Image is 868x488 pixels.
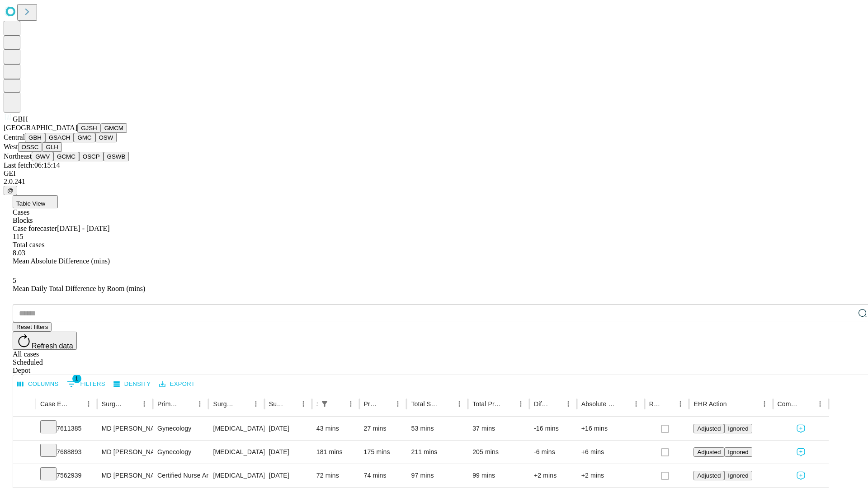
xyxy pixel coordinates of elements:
[57,225,109,232] span: [DATE] - [DATE]
[7,187,14,194] span: @
[316,417,355,440] div: 43 mins
[18,468,31,484] button: Expand
[332,398,344,410] button: Sort
[40,441,93,464] div: 7688893
[40,417,93,440] div: 7611385
[693,400,726,408] div: EHR Action
[728,472,748,479] span: Ignored
[297,398,310,410] button: Menu
[4,133,25,141] span: Central
[472,400,501,408] div: Total Predicted Duration
[13,285,145,292] span: Mean Daily Total Difference by Room (mins)
[549,398,562,410] button: Sort
[102,417,148,440] div: MD [PERSON_NAME]
[18,142,42,152] button: OSSC
[18,421,31,437] button: Expand
[728,449,748,455] span: Ignored
[581,400,616,408] div: Absolute Difference
[16,200,45,207] span: Table View
[213,441,259,464] div: [MEDICAL_DATA] [MEDICAL_DATA] REMOVAL TUBES AND/OR OVARIES FOR UTERUS 250GM OR LESS
[534,400,548,408] div: Difference
[13,233,23,240] span: 115
[472,417,525,440] div: 37 mins
[237,398,250,410] button: Sort
[269,464,307,487] div: [DATE]
[15,377,61,391] button: Select columns
[13,332,77,350] button: Refresh data
[25,133,45,142] button: GBH
[79,152,104,161] button: OSCP
[13,225,57,232] span: Case forecaster
[453,398,466,410] button: Menu
[13,257,110,265] span: Mean Absolute Difference (mins)
[213,400,236,408] div: Surgery Name
[70,398,82,410] button: Sort
[379,398,392,410] button: Sort
[392,398,404,410] button: Menu
[814,398,826,410] button: Menu
[697,472,721,479] span: Adjusted
[4,124,77,131] span: [GEOGRAPHIC_DATA]
[562,398,575,410] button: Menu
[440,398,453,410] button: Sort
[40,400,69,408] div: Case Epic Id
[157,441,204,464] div: Gynecology
[581,417,640,440] div: +16 mins
[102,464,148,487] div: MD [PERSON_NAME]
[4,143,18,150] span: West
[125,398,138,410] button: Sort
[649,400,661,408] div: Resolved in EHR
[724,424,752,433] button: Ignored
[13,277,16,284] span: 5
[502,398,514,410] button: Sort
[157,464,204,487] div: Certified Nurse Anesthetist
[32,342,73,350] span: Refresh data
[693,447,724,457] button: Adjusted
[45,133,74,142] button: GSACH
[697,449,721,455] span: Adjusted
[472,441,525,464] div: 205 mins
[18,445,31,460] button: Expand
[284,398,297,410] button: Sort
[728,398,741,410] button: Sort
[693,471,724,480] button: Adjusted
[104,152,129,161] button: GSWB
[534,441,572,464] div: -6 mins
[534,417,572,440] div: -16 mins
[111,377,153,391] button: Density
[13,241,44,249] span: Total cases
[316,441,355,464] div: 181 mins
[157,377,197,391] button: Export
[193,398,206,410] button: Menu
[472,464,525,487] div: 99 mins
[181,398,193,410] button: Sort
[534,464,572,487] div: +2 mins
[95,133,117,142] button: OSW
[581,464,640,487] div: +2 mins
[213,417,259,440] div: [MEDICAL_DATA] [MEDICAL_DATA] WITH [MEDICAL_DATA] AND ENDOCERVICAL [MEDICAL_DATA]
[4,152,32,160] span: Northeast
[157,417,204,440] div: Gynecology
[693,424,724,433] button: Adjusted
[617,398,630,410] button: Sort
[269,400,283,408] div: Surgery Date
[72,374,81,383] span: 1
[4,178,864,186] div: 2.0.241
[269,417,307,440] div: [DATE]
[411,441,463,464] div: 211 mins
[364,441,402,464] div: 175 mins
[674,398,687,410] button: Menu
[316,464,355,487] div: 72 mins
[801,398,814,410] button: Sort
[101,123,127,133] button: GMCM
[411,400,439,408] div: Total Scheduled Duration
[630,398,642,410] button: Menu
[269,441,307,464] div: [DATE]
[77,123,101,133] button: GJSH
[13,115,28,123] span: GBH
[4,169,864,178] div: GEI
[344,398,357,410] button: Menu
[13,249,25,257] span: 8.03
[42,142,61,152] button: GLH
[53,152,79,161] button: GCMC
